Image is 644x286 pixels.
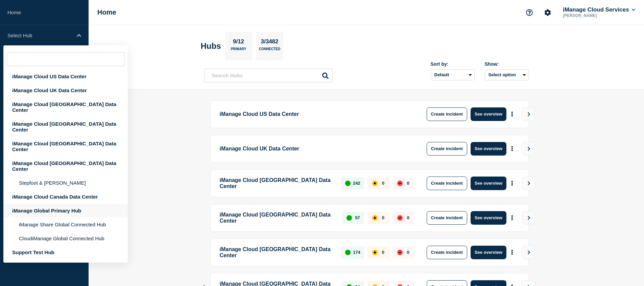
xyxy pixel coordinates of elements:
p: 0 [407,250,409,255]
button: More actions [508,108,517,120]
button: More actions [508,142,517,155]
button: Create incident [427,107,467,121]
p: Primary [231,47,246,54]
button: See overview [471,142,506,156]
div: iManage Global Primary Hub [3,204,128,218]
p: 3/3482 [258,38,281,47]
button: Select option [485,69,529,80]
button: See overview [471,107,506,121]
div: down [397,181,403,186]
li: Stepfoot & [PERSON_NAME] [3,176,128,190]
div: iManage Cloud Canada Data Center [3,190,128,204]
div: down [397,250,403,255]
button: Account settings [541,5,555,20]
div: up [345,181,351,186]
h1: Home [97,8,116,16]
div: up [347,215,352,221]
p: [PERSON_NAME] [562,13,632,18]
div: iManage Cloud [GEOGRAPHIC_DATA] Data Center [3,137,128,156]
p: 0 [382,181,384,186]
div: down [397,215,403,221]
p: Connected [259,47,280,54]
p: 0 [382,215,384,220]
p: iManage Cloud [GEOGRAPHIC_DATA] Data Center [220,177,334,190]
button: See overview [471,246,506,259]
div: affected [372,215,378,221]
div: iManage Cloud [GEOGRAPHIC_DATA] Data Center [3,97,128,117]
button: Create incident [427,246,467,259]
p: 9/12 [230,38,246,47]
div: affected [372,250,378,255]
button: View [522,246,535,259]
div: iManage Cloud US Data Center [3,69,128,83]
select: Sort by [431,69,475,80]
p: 0 [382,250,384,255]
button: iManage Cloud Services [562,6,637,13]
p: iManage Cloud UK Data Center [220,142,407,156]
button: View [522,177,535,190]
button: Create incident [427,211,467,225]
button: View [522,107,535,121]
p: Select Hub [7,33,72,38]
li: iManage Share Global Connected Hub [3,218,128,231]
div: Show: [485,61,529,67]
button: Create incident [427,142,467,156]
button: More actions [508,211,517,224]
button: Support [522,5,536,20]
div: iManage Cloud [GEOGRAPHIC_DATA] Data Center [3,117,128,137]
button: More actions [508,246,517,259]
button: View [522,211,535,225]
div: iManage Cloud UK Data Center [3,83,128,97]
p: 174 [353,250,360,255]
div: up [345,250,351,255]
button: See overview [471,211,506,225]
button: More actions [508,177,517,189]
div: Support Test Hub [3,245,128,259]
h2: Hubs [201,41,221,51]
p: iManage Cloud [GEOGRAPHIC_DATA] Data Center [220,246,334,259]
input: Search Hubs [204,68,333,82]
div: affected [372,181,378,186]
p: iManage Cloud [GEOGRAPHIC_DATA] Data Center [220,211,335,225]
button: See overview [471,177,506,190]
div: iManage Cloud [GEOGRAPHIC_DATA] Data Center [3,156,128,176]
p: 242 [353,181,360,186]
li: CloudiManage Global Connected Hub [3,231,128,245]
button: Create incident [427,177,467,190]
p: 0 [407,215,409,220]
button: View [522,142,535,156]
p: 57 [355,215,360,220]
p: 0 [407,181,409,186]
p: iManage Cloud US Data Center [220,107,407,121]
div: Sort by: [431,61,475,67]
